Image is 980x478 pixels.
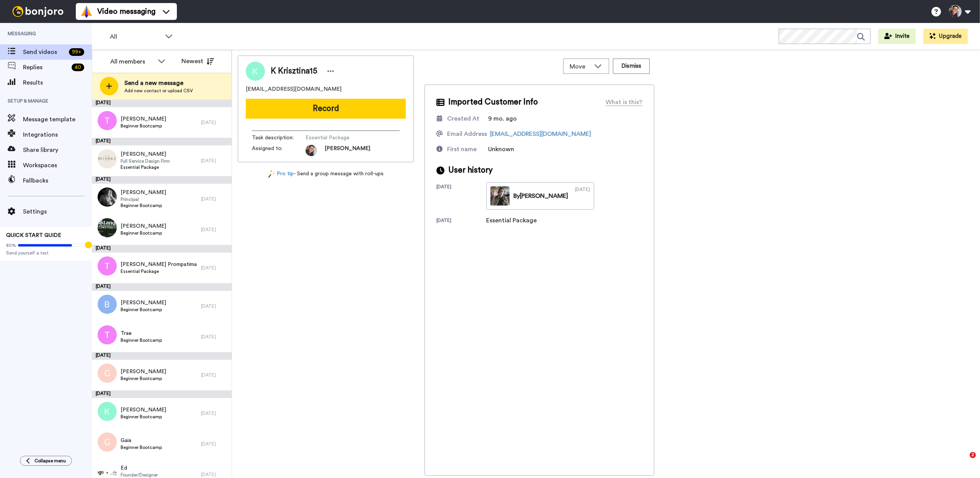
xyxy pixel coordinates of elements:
[98,325,117,344] img: t.png
[201,303,228,309] div: [DATE]
[238,170,414,178] div: - Send a group message with roll-ups
[878,29,916,44] button: Invite
[201,265,228,271] div: [DATE]
[448,165,493,176] span: User history
[98,295,117,314] img: b.png
[490,186,510,206] img: 79243ab2-8a13-414f-b39f-f7b6d359ed1b-thumb.jpg
[436,217,486,225] div: [DATE]
[201,196,228,202] div: [DATE]
[575,186,590,206] div: [DATE]
[121,123,166,129] span: Beginner Bootcamp
[246,99,406,119] button: Record
[121,158,170,164] span: Full Service Design Firm
[20,456,72,466] button: Collapse menu
[121,406,166,414] span: [PERSON_NAME]
[246,85,341,93] span: [EMAIL_ADDRESS][DOMAIN_NAME]
[201,334,228,340] div: [DATE]
[34,458,66,464] span: Collapse menu
[121,196,166,202] span: Principal
[121,189,166,196] span: [PERSON_NAME]
[121,299,166,307] span: [PERSON_NAME]
[252,145,305,156] span: Assigned to:
[201,441,228,447] div: [DATE]
[121,437,162,444] span: Gaia
[124,88,193,94] span: Add new contact or upload CSV
[6,250,86,256] span: Send yourself a test
[268,170,294,178] a: Pro tip
[110,32,161,41] span: All
[201,119,228,126] div: [DATE]
[98,432,117,452] img: g.png
[98,188,117,207] img: 04127fff-9fbb-4f1e-927c-c7fc9bb5170d.jpg
[121,150,170,158] span: [PERSON_NAME]
[447,129,487,139] div: Email Address
[23,161,92,170] span: Workspaces
[513,191,568,201] div: By [PERSON_NAME]
[201,372,228,378] div: [DATE]
[970,452,976,458] span: 2
[23,47,66,57] span: Send videos
[176,54,220,69] button: Newest
[570,62,590,71] span: Move
[69,48,84,56] div: 99 +
[305,134,378,142] span: Essential Package
[121,222,166,230] span: [PERSON_NAME]
[448,96,538,108] span: Imported Customer Info
[23,63,69,72] span: Replies
[124,78,193,88] span: Send a new message
[85,241,92,248] div: Tooltip anchor
[92,138,232,145] div: [DATE]
[92,390,232,398] div: [DATE]
[121,202,166,209] span: Beginner Bootcamp
[23,130,92,139] span: Integrations
[121,444,162,450] span: Beginner Bootcamp
[201,227,228,233] div: [DATE]
[121,115,166,123] span: [PERSON_NAME]
[490,131,591,137] a: [EMAIL_ADDRESS][DOMAIN_NAME]
[98,111,117,130] img: t.png
[121,375,166,382] span: Beginner Bootcamp
[23,207,92,216] span: Settings
[121,307,166,313] span: Beginner Bootcamp
[488,146,514,152] span: Unknown
[92,283,232,291] div: [DATE]
[447,145,477,154] div: First name
[447,114,479,123] div: Created At
[268,170,275,178] img: magic-wand.svg
[486,182,594,210] a: By[PERSON_NAME][DATE]
[121,368,166,375] span: [PERSON_NAME]
[121,164,170,170] span: Essential Package
[325,145,370,156] span: [PERSON_NAME]
[201,410,228,416] div: [DATE]
[9,6,67,17] img: bj-logo-header-white.svg
[488,116,517,122] span: 9 mo. ago
[23,145,92,155] span: Share library
[121,472,162,478] span: Founder/Designer
[98,402,117,421] img: k.png
[98,364,117,383] img: g.png
[72,64,84,71] div: 40
[486,216,537,225] div: Essential Package
[6,233,61,238] span: QUICK START GUIDE
[98,256,117,276] img: t.png
[201,158,228,164] div: [DATE]
[92,245,232,253] div: [DATE]
[121,337,162,343] span: Beginner Bootcamp
[23,176,92,185] span: Fallbacks
[305,145,317,156] img: 71696d25-28dd-455d-a865-2e70ce26df81-1652917405.jpg
[121,464,162,472] span: Ed
[98,218,117,237] img: 5855162b-9c51-4672-934b-7cb6149f16c8.jpg
[92,100,232,107] div: [DATE]
[121,230,166,236] span: Beginner Bootcamp
[121,330,162,337] span: Trae
[92,352,232,360] div: [DATE]
[23,78,92,87] span: Results
[98,149,117,168] img: 9af994f0-e3eb-4b4d-9104-54fe5e763751.png
[252,134,305,142] span: Task description :
[6,242,16,248] span: 80%
[613,59,650,74] button: Dismiss
[271,65,317,77] span: K Krisztina15
[97,6,155,17] span: Video messaging
[923,29,968,44] button: Upgrade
